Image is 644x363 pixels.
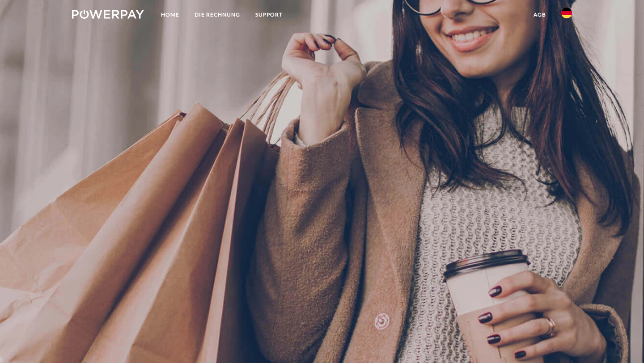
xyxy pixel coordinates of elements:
a: Home [153,7,187,23]
a: SUPPORT [248,7,290,23]
img: de [561,8,572,18]
a: DIE RECHNUNG [187,7,248,23]
img: logo-powerpay-white.svg [72,10,144,19]
a: agb [526,7,554,23]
